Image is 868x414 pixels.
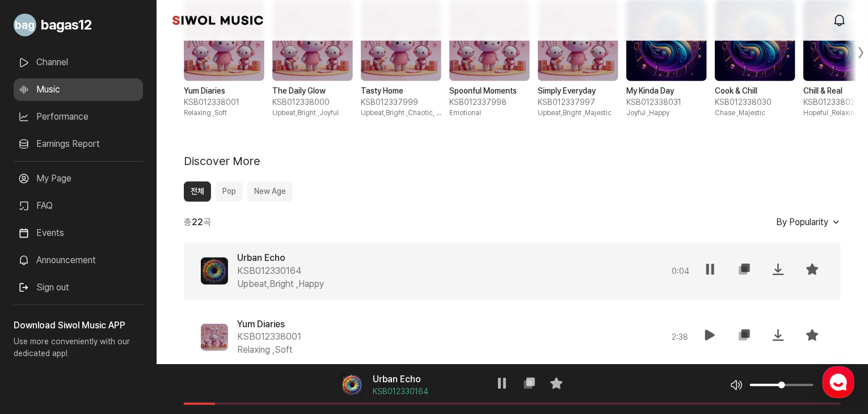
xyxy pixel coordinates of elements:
[41,15,92,35] span: bagas12
[237,344,293,357] span: Relaxing , Soft
[373,373,428,386] strong: Urban Echo
[14,9,143,41] a: Go to My Profile
[776,217,828,227] span: By Popularity
[341,374,364,396] img: Amime Station thumbnail
[272,108,353,118] span: Upbeat,Bright , Joyful
[14,195,143,217] a: FAQ
[184,108,264,118] span: Relaxing , Soft
[626,1,707,118] div: 6 / 10
[14,133,143,155] a: Earnings Report
[538,108,618,118] span: Upbeat,Bright , Majestic
[94,337,128,347] span: Messages
[626,97,707,108] span: KSB012338031
[184,1,264,118] div: 1 / 10
[14,249,143,272] a: Announcement
[672,265,689,277] span: 0:04
[29,337,49,346] span: Home
[449,97,530,108] span: KSB012337998
[361,108,441,118] span: Upbeat,Bright , Chaotic, Excited
[361,97,441,108] span: KSB012337999
[3,320,75,348] a: Home
[168,337,196,346] span: Settings
[361,86,441,97] strong: Tasty Home
[626,108,707,118] span: Joyful , Happy
[14,332,143,369] p: Use more conveniently with our dedicated app!
[538,1,618,118] div: 5 / 10
[237,319,285,329] span: Yum Diaries
[449,86,530,97] strong: Spoonful Moments
[237,278,324,291] span: Upbeat,Bright , Happy
[216,181,243,202] button: Pop
[184,403,215,405] span: 음악 재생 위치 조절
[715,86,795,97] strong: Cook & Chill
[715,97,795,108] span: KSB012338030
[829,9,852,32] a: modal.notifications
[767,218,841,227] button: By Popularity
[146,320,218,348] a: Settings
[237,331,301,344] span: KSB012338001
[272,1,353,118] div: 2 / 10
[14,105,143,128] a: Performance
[184,86,264,97] strong: Yum Diaries
[538,97,618,108] span: KSB012337997
[672,331,688,343] span: 2 : 38
[361,1,441,118] div: 3 / 10
[373,386,428,398] span: KSB012330164
[272,97,353,108] span: KSB012338000
[449,1,530,118] div: 4 / 10
[14,78,143,101] a: Music
[14,51,143,74] a: Channel
[184,154,260,168] h2: Discover More
[750,384,782,386] span: 볼륨 조절
[14,167,143,190] a: My Page
[184,216,211,229] span: 총 곡
[192,217,203,227] b: 22
[272,86,353,97] strong: The Daily Glow
[449,108,530,118] span: Emotional
[14,276,74,299] button: Sign out
[237,252,285,263] span: Urban Echo
[184,181,211,202] button: 전체
[247,181,293,202] button: New Age
[538,86,618,97] strong: Simply Everyday
[75,320,146,348] a: Messages
[14,319,143,332] h3: Download Siwol Music APP
[626,86,707,97] strong: My Kinda Day
[184,97,264,108] span: KSB012338001
[237,265,301,278] span: KSB012330164
[715,1,795,118] div: 7 / 10
[14,222,143,244] a: Events
[715,108,795,118] span: Chase , Majestic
